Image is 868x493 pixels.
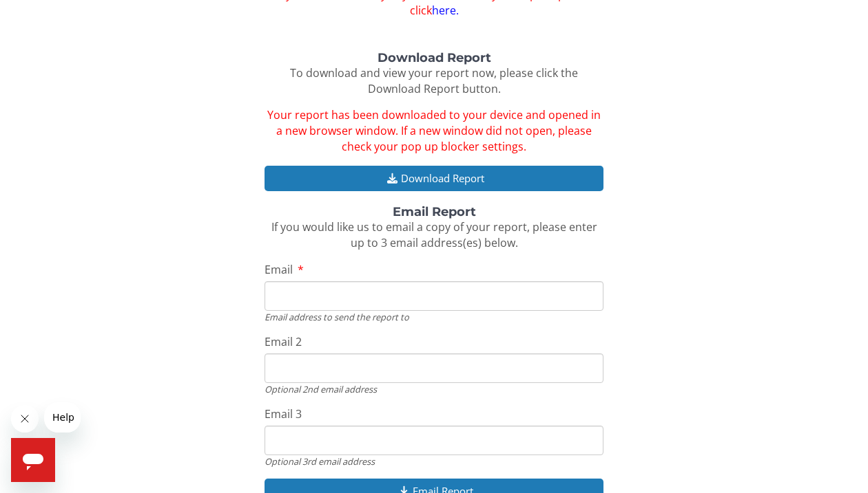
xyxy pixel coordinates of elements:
[11,438,55,482] iframe: Button to launch messaging window
[290,65,578,96] span: To download and view your report now, please click the Download Report button.
[265,406,302,421] span: Email 3
[265,311,603,323] div: Email address to send the report to
[265,166,603,191] button: Download Report
[271,219,597,250] span: If you would like us to email a copy of your report, please enter up to 3 email address(es) below.
[378,50,491,65] strong: Download Report
[267,107,601,154] span: Your report has been downloaded to your device and opened in a new browser window. If a new windo...
[11,405,39,432] iframe: Close message
[265,334,302,349] span: Email 2
[44,402,81,432] iframe: Message from company
[265,455,603,468] div: Optional 3rd email address
[393,204,476,219] strong: Email Report
[265,262,293,277] span: Email
[265,383,603,395] div: Optional 2nd email address
[432,3,459,18] a: here.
